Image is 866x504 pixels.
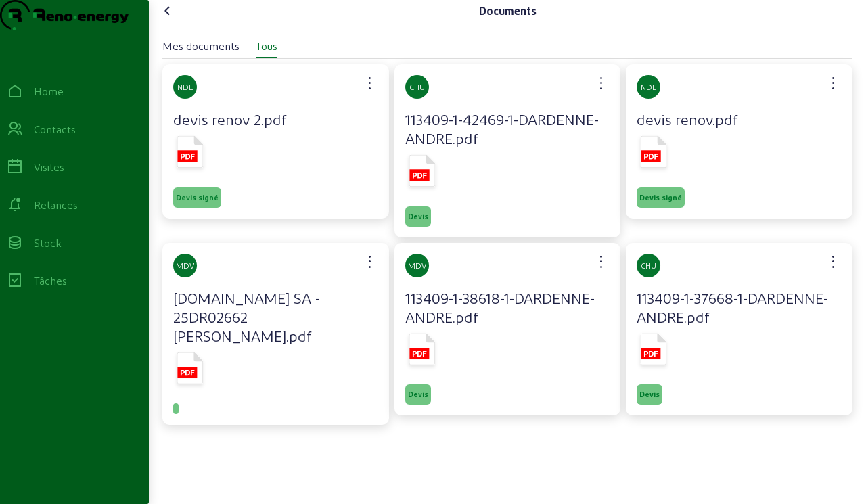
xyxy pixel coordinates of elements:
[639,193,682,202] span: Devis signé
[34,235,62,251] div: Stock
[176,193,219,202] span: Devis signé
[408,212,428,221] span: Devis
[173,75,197,99] div: NDE
[479,3,537,19] div: Documents
[639,390,660,399] span: Devis
[637,75,660,99] div: NDE
[34,197,78,213] div: Relances
[637,110,842,129] h4: devis renov.pdf
[173,110,378,129] h4: devis renov 2.pdf
[256,38,277,54] div: Tous
[34,159,64,175] div: Visites
[408,390,428,399] span: Devis
[405,288,610,326] h4: 113409-1-38618-1-DARDENNE-ANDRE.pdf
[34,83,64,99] div: Home
[405,254,429,277] div: MDV
[173,288,378,345] h4: [DOMAIN_NAME] SA - 25DR02662 [PERSON_NAME].pdf
[34,121,76,137] div: Contacts
[405,75,429,99] div: CHU
[637,288,842,326] h4: 113409-1-37668-1-DARDENNE-ANDRE.pdf
[637,254,660,277] div: CHU
[162,38,240,54] div: Mes documents
[405,110,610,147] h4: 113409-1-42469-1-DARDENNE-ANDRE.pdf
[34,273,67,289] div: Tâches
[173,254,197,277] div: MDV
